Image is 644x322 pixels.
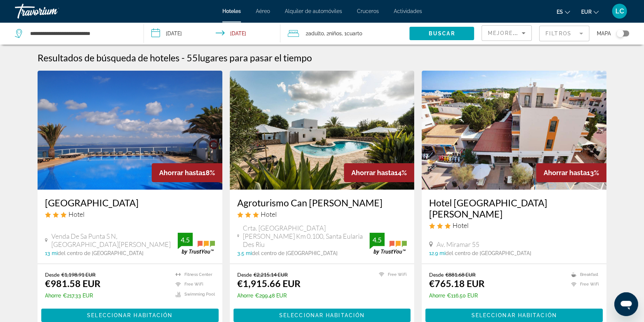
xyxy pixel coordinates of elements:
[370,235,384,244] div: 4.5
[409,27,474,40] button: Buscar
[252,250,338,256] span: del centro de [GEOGRAPHIC_DATA]
[45,293,100,299] p: €217.33 EUR
[425,309,603,322] button: Seleccionar habitación
[610,3,629,19] button: User Menu
[425,310,603,318] a: Seleccionar habitación
[222,8,241,14] a: Hoteles
[445,271,476,278] del: €881.68 EUR
[280,22,409,45] button: Travelers: 2 adults, 2 children
[87,312,173,318] span: Seleccionar habitación
[394,8,422,14] a: Actividades
[567,271,599,278] li: Breakfast
[597,28,611,39] span: Mapa
[178,235,193,244] div: 4.5
[187,52,312,63] h2: 55
[342,28,362,39] span: , 1
[234,310,411,318] a: Seleccionar habitación
[614,292,638,316] iframe: Botón para iniciar la ventana de mensajería
[230,71,415,190] img: Hotel image
[536,163,606,182] div: 13%
[347,30,362,36] span: Cuarto
[45,271,59,278] span: Desde
[58,250,144,256] span: del centro de [GEOGRAPHIC_DATA]
[61,271,96,278] del: €1,198.91 EUR
[344,163,414,182] div: 14%
[45,278,100,289] ins: €981.58 EUR
[488,30,562,36] span: Mejores descuentos
[181,52,185,63] span: -
[178,233,215,255] img: trustyou-badge.svg
[172,281,215,288] li: Free WiFi
[41,310,219,318] a: Seleccionar habitación
[237,293,253,299] span: Ahorre
[237,250,252,256] span: 3.5 mi
[15,1,89,21] a: Travorium
[370,233,407,255] img: trustyou-badge.svg
[437,240,479,248] span: Av. Miramar 55
[38,71,222,190] img: Hotel image
[159,169,202,177] span: Ahorrar hasta
[488,29,525,38] mat-select: Sort by
[429,30,455,36] span: Buscar
[256,8,270,14] a: Aéreo
[285,8,342,14] a: Alquiler de automóviles
[329,30,342,36] span: Niños
[429,293,484,299] p: €116.50 EUR
[544,169,587,177] span: Ahorrar hasta
[279,312,365,318] span: Seleccionar habitación
[581,9,592,15] span: EUR
[234,309,411,322] button: Seleccionar habitación
[41,309,219,322] button: Seleccionar habitación
[429,197,599,219] a: Hotel [GEOGRAPHIC_DATA][PERSON_NAME]
[172,291,215,297] li: Swimming Pool
[351,169,395,177] span: Ahorrar hasta
[144,22,280,45] button: Check-in date: Oct 24, 2025 Check-out date: Oct 29, 2025
[422,71,606,190] img: Hotel image
[557,6,570,17] button: Change language
[306,28,324,39] span: 2
[429,293,445,299] span: Ahorre
[539,25,589,42] button: Filter
[429,221,599,229] div: 3 star Hotel
[581,6,599,17] button: Change currency
[429,250,445,256] span: 12.9 mi
[445,250,531,256] span: del centro de [GEOGRAPHIC_DATA]
[45,210,215,218] div: 3 star Hotel
[172,271,215,278] li: Fitness Center
[45,250,58,256] span: 13 mi
[45,197,215,208] a: [GEOGRAPHIC_DATA]
[237,293,300,299] p: €299.48 EUR
[324,28,342,39] span: , 2
[429,278,484,289] ins: €765.18 EUR
[611,30,629,37] button: Toggle map
[357,8,379,14] a: Cruceros
[198,52,312,63] span: lugares para pasar el tiempo
[254,271,288,278] del: €2,215.14 EUR
[68,210,84,218] span: Hotel
[471,312,557,318] span: Seleccionar habitación
[375,271,407,278] li: Free WiFi
[567,281,599,288] li: Free WiFi
[615,7,624,15] span: LC
[261,210,277,218] span: Hotel
[429,271,444,278] span: Desde
[237,210,407,218] div: 3 star Hotel
[308,30,324,36] span: Adulto
[38,52,180,63] h1: Resultados de búsqueda de hoteles
[453,221,468,229] span: Hotel
[237,197,407,208] a: Agroturismo Can [PERSON_NAME]
[45,293,61,299] span: Ahorre
[557,9,563,15] span: es
[152,163,222,182] div: 18%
